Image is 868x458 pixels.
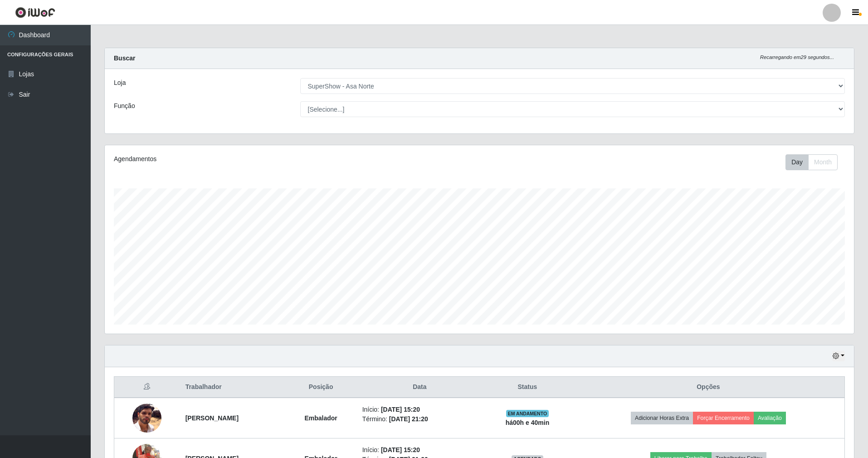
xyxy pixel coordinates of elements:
[362,445,478,455] li: Início:
[785,154,838,170] div: First group
[506,419,550,426] strong: há 00 h e 40 min
[785,154,845,170] div: Toolbar with button groups
[631,412,693,424] button: Adicionar Horas Extra
[506,410,549,417] span: EM ANDAMENTO
[362,414,478,424] li: Término:
[114,101,135,111] label: Função
[180,377,285,398] th: Trabalhador
[389,415,428,423] time: [DATE] 21:20
[362,405,478,414] li: Início:
[132,404,161,433] img: 1734717801679.jpeg
[304,414,337,422] strong: Embalador
[15,7,55,18] img: CoreUI Logo
[114,154,410,164] div: Agendamentos
[483,377,572,398] th: Status
[693,412,754,424] button: Forçar Encerramento
[754,412,786,424] button: Avaliação
[381,446,420,453] time: [DATE] 15:20
[357,377,483,398] th: Data
[760,54,834,60] i: Recarregando em 29 segundos...
[185,414,239,422] strong: [PERSON_NAME]
[114,78,126,88] label: Loja
[114,54,135,62] strong: Buscar
[572,377,845,398] th: Opções
[785,154,809,170] button: Day
[381,406,420,413] time: [DATE] 15:20
[808,154,838,170] button: Month
[285,377,357,398] th: Posição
